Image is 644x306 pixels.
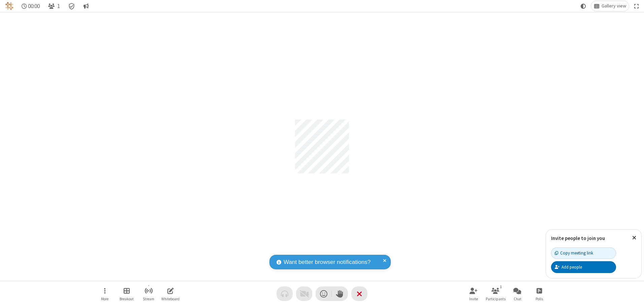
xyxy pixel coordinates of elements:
[143,297,154,301] span: Stream
[45,1,63,11] button: Open participant list
[514,297,521,301] span: Chat
[507,284,527,303] button: Open chat
[138,284,159,303] button: Start streaming
[120,297,134,301] span: Breakout
[160,284,181,303] button: Open shared whiteboard
[316,286,332,301] button: Send a reaction
[469,297,478,301] span: Invite
[632,1,642,11] button: Fullscreen
[161,297,180,301] span: Whiteboard
[80,1,91,11] button: Conversation
[551,261,616,273] button: Add people
[555,250,593,256] div: Copy meeting link
[485,284,506,303] button: Open participant list
[591,1,629,11] button: Change layout
[28,3,40,9] span: 00:00
[296,286,312,301] button: Video
[351,286,367,301] button: End or leave meeting
[101,297,108,301] span: More
[277,286,293,301] button: Audio problem - check your Internet connection or call by phone
[117,284,137,303] button: Manage Breakout Rooms
[57,3,60,9] span: 1
[5,2,13,10] img: QA Selenium DO NOT DELETE OR CHANGE
[284,258,371,267] span: Want better browser notifications?
[602,3,626,9] span: Gallery view
[95,284,115,303] button: Open menu
[627,230,641,246] button: Close popover
[536,297,543,301] span: Polls
[498,284,504,290] div: 1
[578,1,589,11] button: Using system theme
[65,1,78,11] div: Meeting details Encryption enabled
[529,284,549,303] button: Open poll
[332,286,348,301] button: Raise hand
[463,284,484,303] button: Invite participants (Alt+I)
[551,247,616,259] button: Copy meeting link
[551,235,605,241] label: Invite people to join you
[19,1,43,11] div: Timer
[486,297,506,301] span: Participants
